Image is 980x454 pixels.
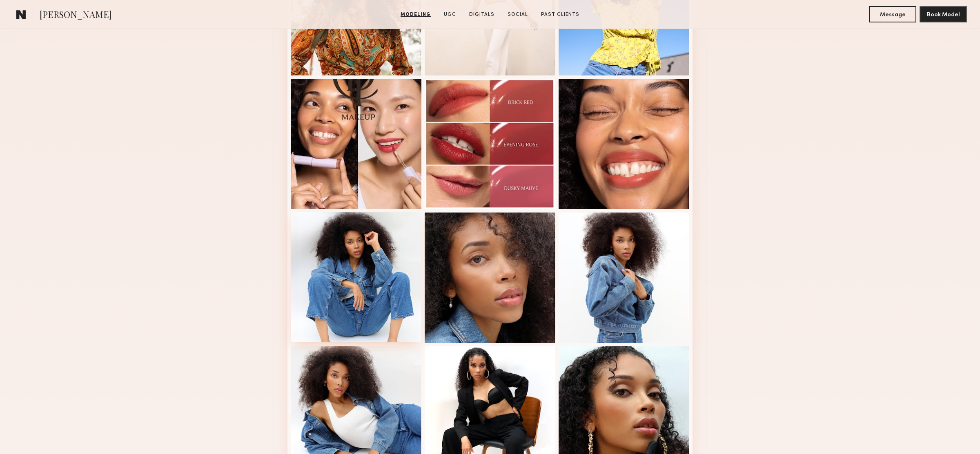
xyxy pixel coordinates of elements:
span: [PERSON_NAME] [40,8,111,22]
a: Modeling [397,11,434,18]
a: UGC [441,11,459,18]
button: Book Model [920,6,967,22]
a: Book Model [920,11,967,18]
button: Message [869,6,916,22]
a: Digitals [466,11,498,18]
a: Social [504,11,531,18]
a: Past Clients [538,11,583,18]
